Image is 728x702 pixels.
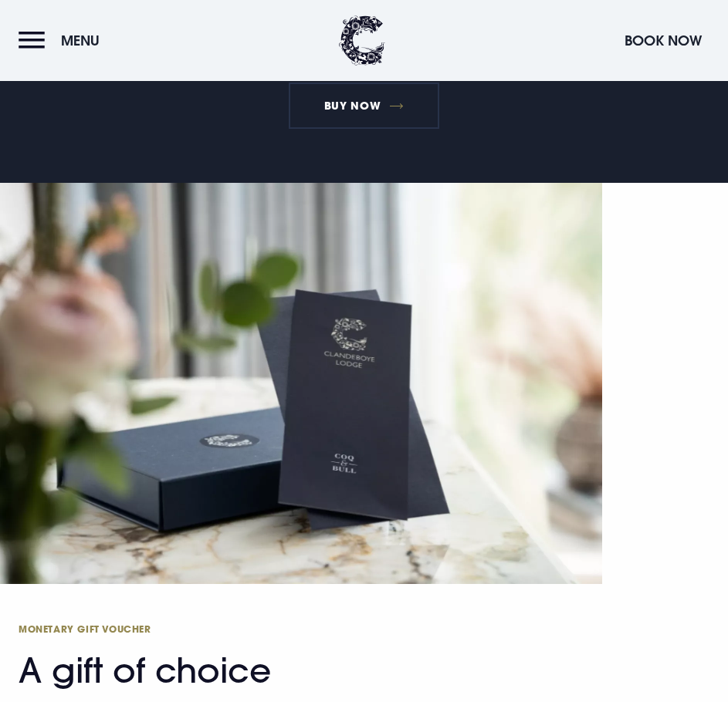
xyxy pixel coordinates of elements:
[19,24,107,57] button: Menu
[617,24,709,57] button: Book Now
[19,623,320,691] h2: A gift of choice
[339,15,385,66] img: Clandeboye Lodge
[289,83,439,129] a: BUY NOW
[61,32,100,49] span: Menu
[19,623,320,635] span: Monetary Gift Voucher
